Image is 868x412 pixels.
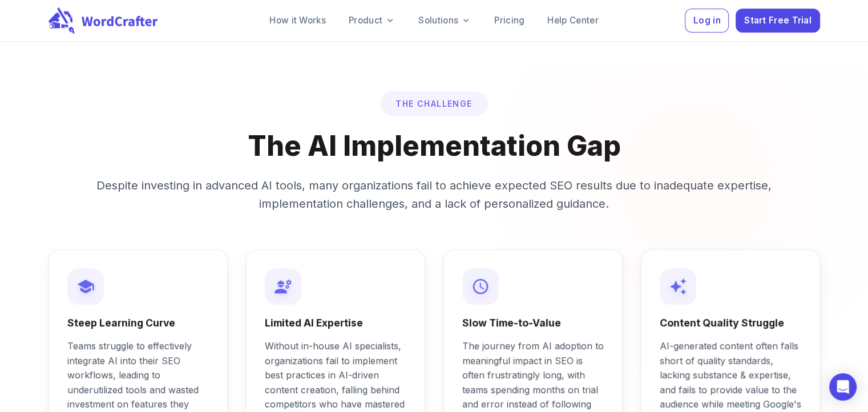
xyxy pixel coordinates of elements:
[693,13,721,29] span: Log in
[260,9,335,32] a: How it Works
[92,176,777,213] h3: Despite investing in advanced AI tools, many organizations fail to achieve expected SEO results d...
[685,9,729,33] button: Log in
[67,316,209,330] h5: Steep Learning Curve
[485,9,534,32] a: Pricing
[462,316,604,330] h5: Slow Time-to-Value
[736,9,819,33] button: Start Free Trial
[660,316,801,330] h5: Content Quality Struggle
[409,9,481,32] a: Solutions
[744,13,812,29] span: Start Free Trial
[49,130,820,163] h2: The AI Implementation Gap
[382,93,486,114] p: The Challenge
[340,9,405,32] a: Product
[265,316,406,330] h5: Limited AI Expertise
[829,373,857,401] div: Open Intercom Messenger
[538,9,607,32] a: Help Center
